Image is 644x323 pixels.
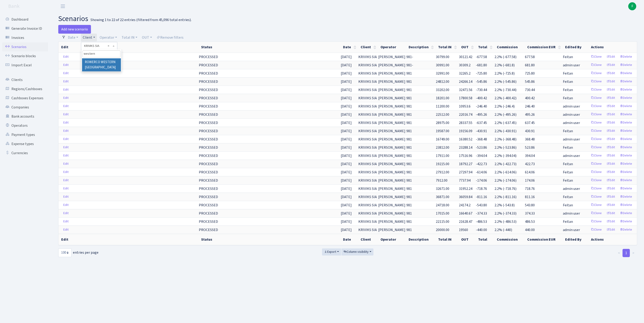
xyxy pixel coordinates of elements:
a: Edit [604,152,617,159]
a: Clone [589,136,604,143]
span: KRIVIKS SIA [358,62,377,68]
span: 2.2% (-523.86) [495,145,516,150]
span: KRIVIKS SIA [358,71,377,76]
span: [PERSON_NAME] [378,79,405,84]
span: [DATE] [341,129,352,134]
span: Feitan [563,54,573,60]
a: Edit [61,62,71,69]
span: 2.2% (-725.8) [495,71,515,76]
a: Operator [98,34,119,41]
span: [DATE] [341,161,352,167]
span: KRIVIKS SIA [358,153,377,159]
a: Edit [604,62,617,69]
span: 2.2% (-637.45) [495,120,516,125]
a: Edit [61,144,71,151]
a: Companies [2,103,48,112]
a: Add new scenario [58,25,91,34]
span: [PERSON_NAME] [378,137,405,142]
a: Clone [589,86,604,93]
th: Date : activate to sort column ascending [340,42,358,53]
a: Edit [61,202,71,209]
span: [PERSON_NAME] [378,170,405,175]
a: Dashboard [2,15,48,24]
span: KRIVIKS SIA [358,161,377,167]
span: 495.26 [525,112,535,117]
span: [DATE] [341,120,352,125]
a: Clone [589,218,604,225]
a: Clone [589,70,604,77]
span: 725.80 [525,71,535,76]
span: 981 [406,153,412,158]
span: PROCESSED [199,153,218,158]
span: PROCESSED [199,161,218,167]
span: [DATE] [341,112,352,117]
span: PROCESSED [199,87,218,92]
a: Edit [61,177,71,184]
a: Operators [2,121,48,130]
a: Clone [589,78,604,85]
span: 2.2% (-394.04) [495,153,516,158]
span: -725.80 [476,71,487,76]
span: 523.86 [525,145,535,150]
span: Feitan [563,128,573,134]
span: 19156.09 [459,129,472,134]
a: Edit [604,169,617,176]
span: [DATE] [341,63,352,68]
span: admin user [563,120,580,126]
span: 23288.14 [459,145,472,150]
span: 981 [406,104,412,109]
span: [PERSON_NAME] [378,145,405,150]
th: Operator [378,42,406,53]
span: 2.2% (-677.58) [495,54,516,59]
span: 32991.00 [436,71,449,76]
a: Scenario blocks [2,51,48,61]
a: Edit [604,202,617,209]
span: admin user [563,153,580,159]
a: Edit [61,78,71,85]
a: Edit [61,226,71,233]
a: Delete [618,193,634,200]
span: KRIVIKS SIA [358,120,377,126]
span: [DATE] [341,79,352,84]
a: Delete [618,218,634,225]
a: Clone [589,193,604,200]
span: Feitan [563,71,573,76]
a: Delete [618,160,634,167]
span: 981 [406,96,412,101]
a: Delete [618,127,634,135]
th: Edit [59,42,198,53]
span: 981 [406,71,412,76]
a: F [628,2,636,10]
span: KRIVIKS SIA [84,44,112,48]
a: Edit [604,193,617,200]
span: [DATE] [341,170,352,175]
span: Feitan [563,161,573,167]
span: Feitan [563,170,573,175]
span: PROCESSED [199,96,218,101]
span: PROCESSED [199,129,218,134]
a: Total IN [120,34,139,41]
span: 2.2% (-495.26) [495,112,516,117]
span: -246.40 [476,104,487,109]
span: 16380.52 [459,137,472,142]
a: Edit [604,86,617,93]
a: Clone [589,169,604,176]
a: Clone [589,177,604,184]
a: Date [66,34,80,41]
span: KRIVIKS SIA [358,170,377,175]
a: Edit [604,218,617,225]
a: Edit [604,119,617,126]
a: Edit [604,160,617,167]
a: Delete [618,103,634,110]
a: Clone [589,144,604,151]
a: Currencies [2,148,48,158]
a: Delete [618,53,634,60]
a: Delete [618,136,634,143]
select: entries per page [58,248,72,257]
span: 981 [406,137,412,142]
span: -730.44 [476,87,487,92]
a: Delete [618,119,634,126]
span: [DATE] [341,145,352,150]
a: Regions/Cashboxes [2,84,48,94]
span: 730.44 [525,87,535,92]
